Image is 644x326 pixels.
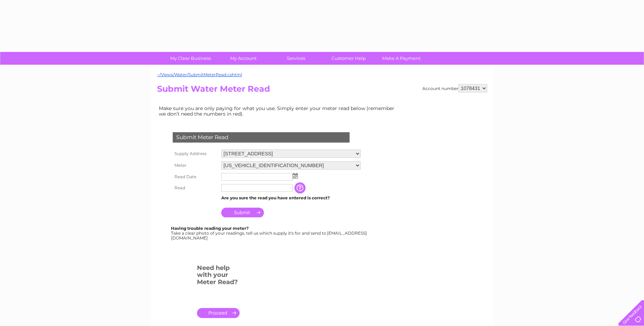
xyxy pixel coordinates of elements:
a: . [197,308,240,318]
a: My Account [215,52,272,65]
h3: Need help with your Meter Read? [197,263,240,289]
div: Account number [422,84,487,92]
th: Read [171,182,220,193]
td: Make sure you are only paying for what you use. Simply enter your meter read below (remember we d... [157,104,400,118]
h2: Submit Water Meter Read [157,84,487,97]
a: Services [267,52,325,65]
input: Submit [221,208,264,217]
a: Customer Help [320,52,377,65]
b: Having trouble reading your meter? [171,226,249,231]
td: Are you sure the read you have entered is correct? [220,193,362,202]
th: Read Date [171,171,220,182]
th: Supply Address [171,148,220,160]
a: My Clear Business [162,52,219,65]
img: ... [293,173,298,179]
input: Information [294,182,307,193]
th: Meter [171,160,220,171]
div: Take a clear photo of your readings, tell us which supply it's for and send to [EMAIL_ADDRESS][DO... [171,226,368,240]
a: Make A Payment [373,52,430,65]
a: ~/Views/Water/SubmitMeterRead.cshtml [157,72,242,77]
div: Submit Meter Read [173,132,350,143]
